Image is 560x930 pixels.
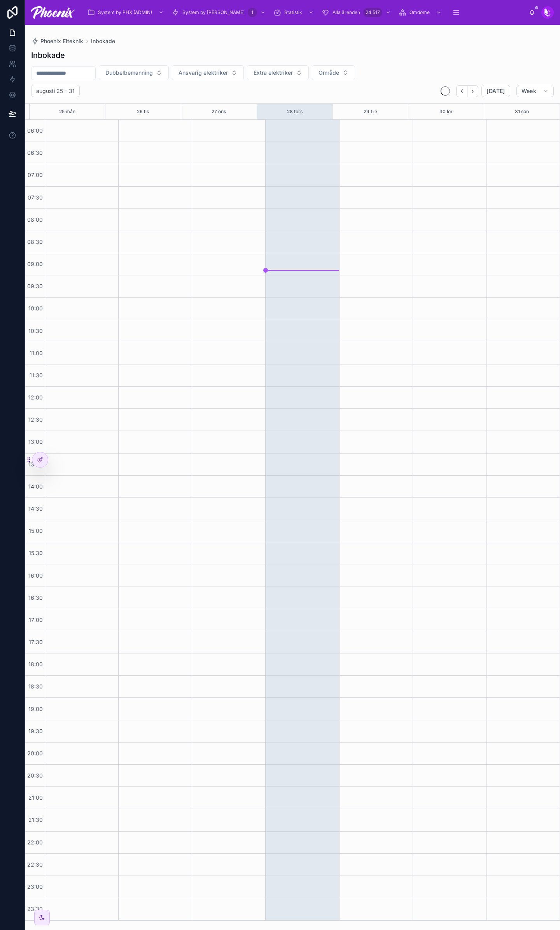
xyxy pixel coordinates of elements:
[26,328,45,334] span: 10:30
[26,305,45,312] span: 10:00
[25,905,45,912] span: 23:30
[521,88,536,95] span: Week
[25,127,45,134] span: 06:00
[25,772,45,779] span: 20:30
[25,861,45,868] span: 22:30
[25,883,45,890] span: 23:00
[516,85,554,97] button: Week
[287,104,303,119] button: 28 tors
[31,6,75,19] img: App logo
[98,9,152,16] span: System by PHX (ADMIN)
[99,65,169,80] button: Select Button
[409,9,430,16] span: Omdöme
[31,37,83,45] a: Phoenix Elteknik
[319,5,395,19] a: Alla ärenden24 517
[25,216,45,223] span: 08:00
[247,65,309,80] button: Select Button
[25,283,45,289] span: 09:30
[31,50,65,61] h1: Inbokade
[332,9,360,16] span: Alla ärenden
[25,750,45,757] span: 20:00
[172,65,244,80] button: Select Button
[40,37,83,45] span: Phoenix Elteknik
[178,69,228,77] span: Ansvarig elektriker
[25,839,45,846] span: 22:00
[396,5,445,19] a: Omdöme
[26,438,45,445] span: 13:00
[28,372,45,378] span: 11:30
[363,8,382,17] div: 24 517
[439,104,453,119] button: 30 lör
[254,69,293,77] span: Extra elektriker
[91,37,115,45] a: Inbokade
[182,9,245,16] span: System by [PERSON_NAME]
[85,5,168,19] a: System by PHX (ADMIN)
[26,572,45,579] span: 16:00
[26,816,45,823] span: 21:30
[248,8,257,17] div: 1
[25,261,45,267] span: 09:00
[271,5,318,19] a: Statistik
[212,104,226,119] button: 27 ons
[137,104,149,119] button: 26 tis
[25,149,45,156] span: 06:30
[26,505,45,512] span: 14:30
[105,69,153,77] span: Dubbelbemanning
[36,87,75,95] h2: augusti 25 – 31
[26,683,45,690] span: 18:30
[81,4,529,21] div: scrollable content
[27,639,45,645] span: 17:30
[284,9,302,16] span: Statistik
[364,104,377,119] button: 29 fre
[25,238,45,245] span: 08:30
[26,661,45,667] span: 18:00
[26,728,45,734] span: 19:30
[26,706,45,712] span: 19:00
[26,194,45,201] span: 07:30
[515,104,529,119] button: 31 sön
[26,172,45,178] span: 07:00
[26,416,45,423] span: 12:30
[27,550,45,556] span: 15:30
[26,794,45,801] span: 21:00
[467,85,478,97] button: Next
[27,527,45,534] span: 15:00
[27,616,45,623] span: 17:00
[26,594,45,601] span: 16:30
[169,5,269,19] a: System by [PERSON_NAME]1
[26,483,45,490] span: 14:00
[481,85,510,97] button: [DATE]
[59,104,75,119] button: 25 mån
[456,85,467,97] button: Back
[26,394,45,401] span: 12:00
[486,88,505,95] span: [DATE]
[28,350,45,356] span: 11:00
[318,69,339,77] span: Område
[312,65,355,80] button: Select Button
